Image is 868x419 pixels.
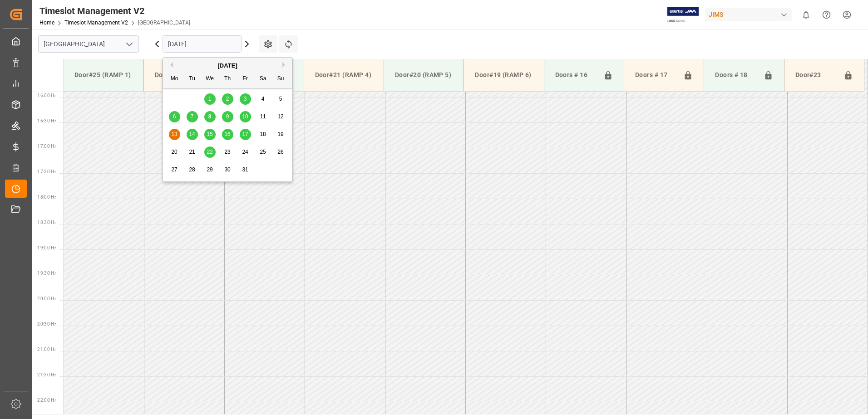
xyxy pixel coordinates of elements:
span: 2 [226,96,229,102]
button: Help Center [816,5,837,25]
span: 17:30 Hr [37,169,56,174]
span: 23 [224,149,230,155]
div: Choose Wednesday, October 1st, 2025 [204,93,216,105]
div: Fr [240,73,251,85]
div: Choose Monday, October 20th, 2025 [169,146,180,158]
span: 20 [171,149,177,155]
span: 7 [191,113,194,120]
div: Door#23 [792,67,840,84]
div: Choose Thursday, October 23rd, 2025 [222,146,233,158]
div: We [204,73,216,85]
div: Choose Monday, October 27th, 2025 [169,164,180,175]
span: 26 [277,149,283,155]
span: 20:00 Hr [37,296,56,301]
span: 27 [171,166,177,173]
span: 25 [260,149,266,155]
span: 5 [279,96,282,102]
span: 11 [260,113,266,120]
div: Choose Friday, October 24th, 2025 [240,146,251,158]
div: Doors # 16 [552,67,600,84]
span: 15 [207,131,212,137]
div: Door#24 (RAMP 2) [151,67,216,83]
div: Choose Sunday, October 19th, 2025 [275,129,286,140]
span: 16:00 Hr [37,93,56,98]
div: Choose Friday, October 10th, 2025 [240,111,251,122]
span: 19 [277,131,283,137]
div: Sa [257,73,269,85]
button: show 0 new notifications [796,5,816,25]
span: 21:00 Hr [37,347,56,352]
div: Doors # 17 [631,67,680,84]
span: 10 [242,113,248,120]
div: Choose Tuesday, October 28th, 2025 [187,164,198,175]
div: Choose Saturday, October 18th, 2025 [257,129,269,140]
div: Choose Thursday, October 16th, 2025 [222,129,233,140]
span: 22:00 Hr [37,398,56,403]
div: Th [222,73,233,85]
a: Timeslot Management V2 [64,19,128,26]
div: Choose Friday, October 17th, 2025 [240,129,251,140]
div: Choose Monday, October 13th, 2025 [169,129,180,140]
div: Choose Sunday, October 5th, 2025 [275,93,286,105]
div: Choose Friday, October 31st, 2025 [240,164,251,175]
div: [DATE] [163,61,292,70]
span: 30 [224,166,230,173]
div: Doors # 18 [711,67,759,84]
span: 22 [207,149,212,155]
span: 21:30 Hr [37,372,56,377]
div: Choose Friday, October 3rd, 2025 [240,93,251,105]
div: Choose Wednesday, October 8th, 2025 [204,111,216,122]
div: Choose Tuesday, October 14th, 2025 [187,129,198,140]
span: 18 [260,131,266,137]
span: 17 [242,131,248,137]
div: JIMS [705,8,792,21]
div: Door#25 (RAMP 1) [71,67,136,83]
div: Mo [169,73,180,85]
div: Choose Wednesday, October 22nd, 2025 [204,146,216,158]
span: 14 [189,131,195,137]
div: Choose Wednesday, October 29th, 2025 [204,164,216,175]
div: Choose Thursday, October 30th, 2025 [222,164,233,175]
span: 12 [277,113,283,120]
div: Choose Saturday, October 11th, 2025 [257,111,269,122]
span: 18:30 Hr [37,220,56,225]
button: Next Month [282,62,288,68]
span: 6 [173,113,176,120]
span: 19:30 Hr [37,271,56,276]
span: 19:00 Hr [37,245,56,250]
div: Tu [187,73,198,85]
span: 24 [242,149,248,155]
span: 16:30 Hr [37,118,56,123]
span: 20:30 Hr [37,322,56,326]
span: 21 [189,149,195,155]
span: 17:00 Hr [37,144,56,149]
button: Previous Month [168,62,173,68]
div: Door#20 (RAMP 5) [391,67,456,83]
input: Type to search/select [38,35,139,53]
input: DD.MM.YYYY [163,35,242,53]
div: Door#21 (RAMP 4) [311,67,376,83]
button: open menu [122,37,136,51]
button: JIMS [705,6,796,23]
span: 4 [261,96,265,102]
span: 3 [244,96,247,102]
span: 31 [242,166,248,173]
div: Choose Saturday, October 4th, 2025 [257,93,269,105]
span: 1 [208,96,212,102]
div: Choose Tuesday, October 21st, 2025 [187,146,198,158]
div: Choose Sunday, October 12th, 2025 [275,111,286,122]
span: 8 [208,113,212,120]
span: 18:00 Hr [37,195,56,200]
div: Choose Sunday, October 26th, 2025 [275,146,286,158]
div: month 2025-10 [166,90,290,179]
div: Choose Wednesday, October 15th, 2025 [204,129,216,140]
div: Door#19 (RAMP 6) [471,67,536,83]
span: 16 [224,131,230,137]
div: Choose Thursday, October 9th, 2025 [222,111,233,122]
span: 29 [207,166,212,173]
div: Choose Saturday, October 25th, 2025 [257,146,269,158]
div: Choose Tuesday, October 7th, 2025 [187,111,198,122]
a: Home [39,19,54,26]
div: Choose Thursday, October 2nd, 2025 [222,93,233,105]
div: Su [275,73,286,85]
